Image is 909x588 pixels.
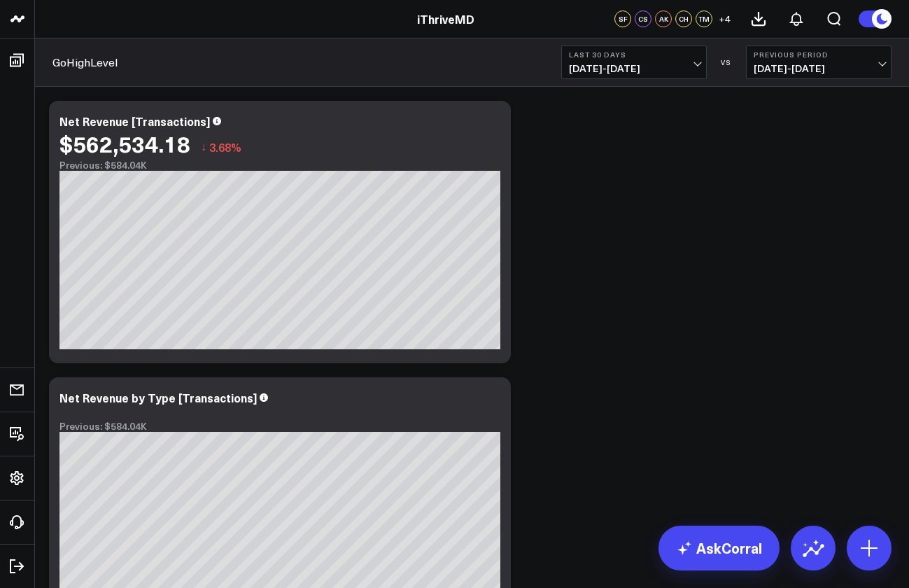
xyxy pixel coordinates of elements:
[417,11,474,27] a: iThriveMD
[59,421,500,432] div: Previous: $584.04K
[201,138,206,156] span: ↓
[59,160,500,171] div: Previous: $584.04K
[59,131,190,156] div: $562,534.18
[754,50,884,59] b: Previous Period
[52,55,118,70] a: GoHighLevel
[635,10,651,27] div: CS
[658,526,780,570] a: AskCorral
[746,45,892,79] button: Previous Period[DATE]-[DATE]
[714,58,739,66] div: VS
[614,10,631,27] div: SF
[716,10,733,27] button: +4
[569,50,699,59] b: Last 30 Days
[59,113,210,129] div: Net Revenue [Transactions]
[655,10,672,27] div: AK
[719,14,731,24] span: + 4
[59,390,257,405] div: Net Revenue by Type [Transactions]
[561,45,707,79] button: Last 30 Days[DATE]-[DATE]
[754,63,884,74] span: [DATE] - [DATE]
[696,10,712,27] div: TM
[569,63,699,74] span: [DATE] - [DATE]
[675,10,692,27] div: CH
[209,139,241,155] span: 3.68%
